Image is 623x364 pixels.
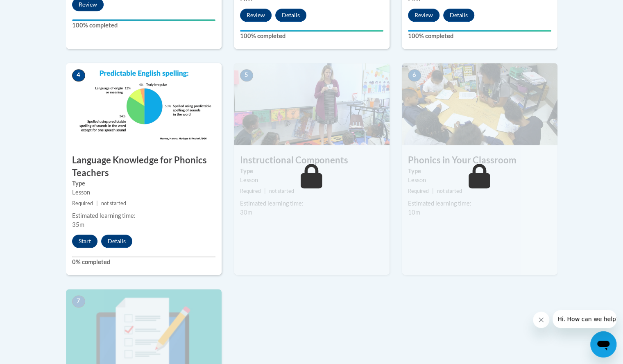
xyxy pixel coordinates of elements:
[408,32,551,41] label: 100% completed
[408,188,429,194] span: Required
[72,188,215,197] div: Lesson
[408,199,551,208] div: Estimated learning time:
[96,200,98,206] span: |
[240,209,252,216] span: 30m
[234,154,390,167] h3: Instructional Components
[240,176,383,185] div: Lesson
[66,154,222,179] h3: Language Knowledge for Phonics Teachers
[408,30,551,32] div: Your progress
[72,258,215,267] label: 0% completed
[533,312,549,328] iframe: Close message
[240,199,383,208] div: Estimated learning time:
[72,200,93,206] span: Required
[269,188,294,194] span: not started
[101,235,132,248] button: Details
[432,188,434,194] span: |
[402,154,557,167] h3: Phonics in Your Classroom
[240,167,383,176] label: Type
[408,167,551,176] label: Type
[5,6,66,12] span: Hi. How can we help?
[72,179,215,188] label: Type
[443,9,474,22] button: Details
[72,235,97,248] button: Start
[72,69,85,81] span: 4
[101,200,126,206] span: not started
[275,9,306,22] button: Details
[240,9,272,22] button: Review
[240,69,253,81] span: 5
[590,331,616,357] iframe: Button to launch messaging window
[234,63,390,145] img: Course Image
[72,221,84,228] span: 35m
[240,32,383,41] label: 100% completed
[240,30,383,32] div: Your progress
[408,176,551,185] div: Lesson
[72,19,215,21] div: Your progress
[72,211,215,220] div: Estimated learning time:
[437,188,462,194] span: not started
[72,21,215,30] label: 100% completed
[66,63,222,145] img: Course Image
[240,188,261,194] span: Required
[553,310,616,328] iframe: Message from company
[264,188,266,194] span: |
[408,9,439,22] button: Review
[72,295,85,307] span: 7
[408,69,421,81] span: 6
[408,209,420,216] span: 10m
[402,63,557,145] img: Course Image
